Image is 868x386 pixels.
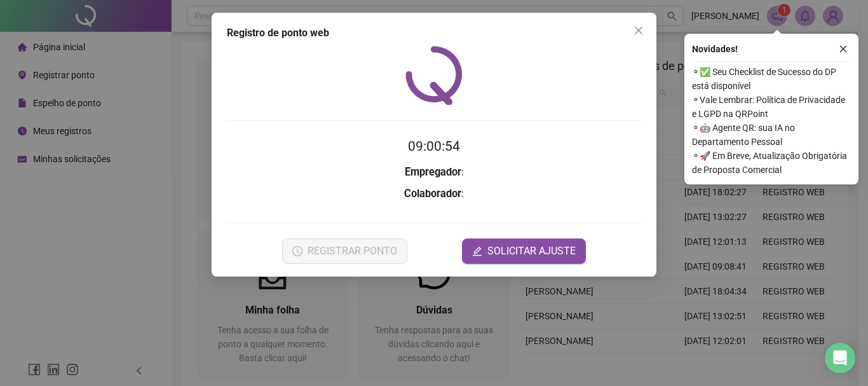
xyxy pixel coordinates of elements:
[282,238,407,264] button: REGISTRAR PONTO
[692,149,851,177] span: ⚬ 🚀 Em Breve, Atualização Obrigatória de Proposta Comercial
[692,121,851,149] span: ⚬ 🤖 Agente QR: sua IA no Departamento Pessoal
[405,46,463,105] img: QRPoint
[692,65,851,93] span: ⚬ ✅ Seu Checklist de Sucesso do DP está disponível
[825,343,855,373] div: Open Intercom Messenger
[472,246,482,256] span: edit
[692,93,851,121] span: ⚬ Vale Lembrar: Política de Privacidade e LGPD na QRPoint
[408,139,460,154] time: 09:00:54
[227,25,641,41] div: Registro de ponto web
[227,186,641,202] h3: :
[634,25,644,36] span: close
[628,20,649,41] button: Close
[462,238,586,264] button: editSOLICITAR AJUSTE
[227,164,641,181] h3: :
[405,166,461,178] strong: Empregador
[692,42,738,56] span: Novidades !
[487,244,576,259] span: SOLICITAR AJUSTE
[839,45,848,53] span: close
[404,188,461,200] strong: Colaborador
